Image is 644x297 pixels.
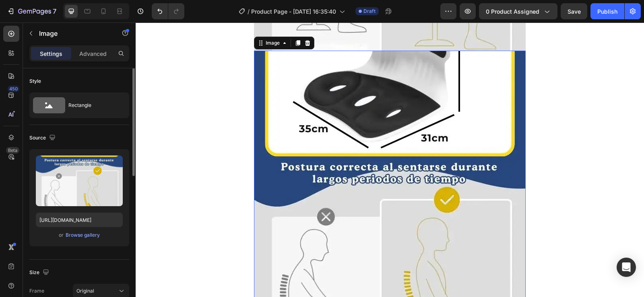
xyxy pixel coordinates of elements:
[248,7,250,16] span: /
[40,49,62,58] p: Settings
[251,7,336,16] span: Product Page - [DATE] 16:35:40
[479,3,557,19] button: 0 product assigned
[568,8,581,15] span: Save
[66,231,100,239] div: Browse gallery
[597,7,617,16] div: Publish
[128,17,146,24] div: Image
[53,6,56,16] p: 7
[29,267,51,278] div: Size
[59,230,64,240] span: or
[36,213,123,227] input: https://example.com/image.jpg
[79,49,107,58] p: Advanced
[3,3,60,19] button: 7
[76,287,94,295] span: Original
[486,7,539,16] span: 0 product assigned
[29,133,57,143] div: Source
[561,3,587,19] button: Save
[136,23,644,297] iframe: Design area
[590,3,624,19] button: Publish
[36,156,123,206] img: preview-image
[6,147,19,154] div: Beta
[29,287,44,295] label: Frame
[39,29,107,38] p: Image
[363,8,376,15] span: Draft
[65,231,100,239] button: Browse gallery
[617,258,636,277] div: Open Intercom Messenger
[8,86,19,92] div: 450
[152,3,184,19] div: Undo/Redo
[29,78,41,85] div: Style
[68,96,118,115] div: Rectangle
